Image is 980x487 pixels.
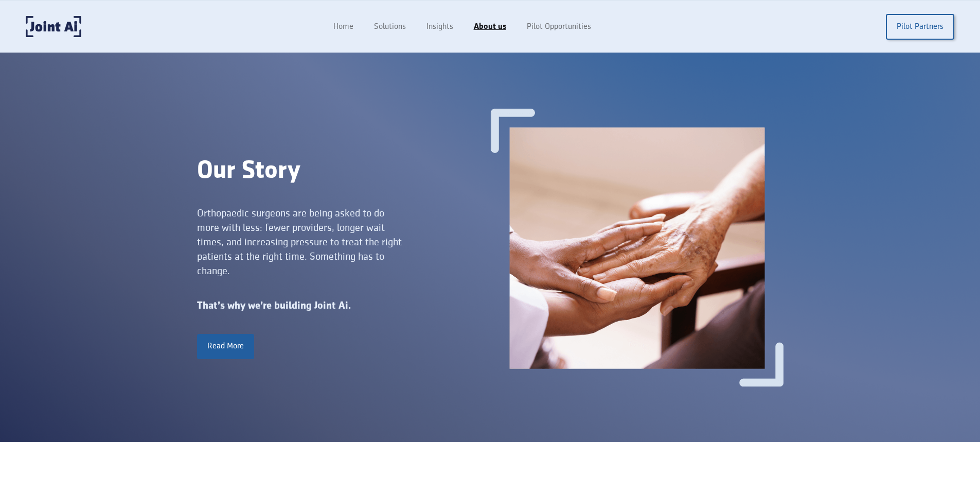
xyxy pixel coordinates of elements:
[464,17,516,37] a: About us
[364,17,416,37] a: Solutions
[323,17,364,37] a: Home
[26,16,81,37] a: home
[197,334,254,359] a: Read More
[516,17,601,37] a: Pilot Opportunities
[197,157,490,186] div: Our Story
[416,17,464,37] a: Insights
[197,299,490,313] div: That’s why we’re building Joint Ai.
[886,14,954,40] a: Pilot Partners
[197,206,402,278] div: Orthopaedic surgeons are being asked to do more with less: fewer providers, longer wait times, an...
